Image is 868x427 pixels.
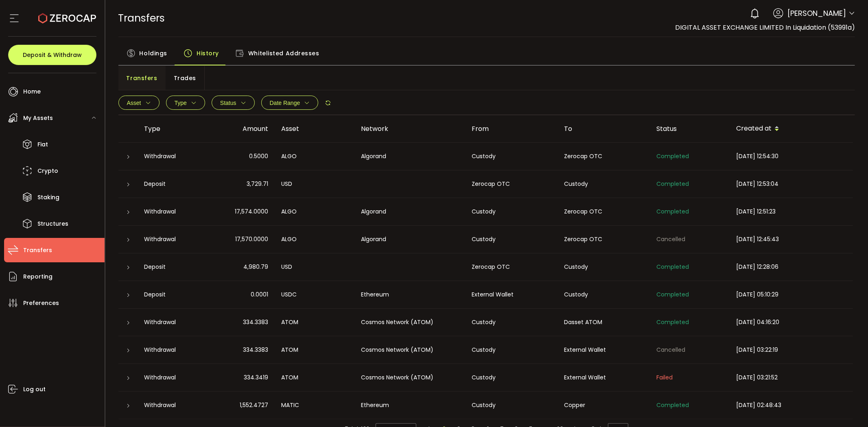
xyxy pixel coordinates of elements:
span: Status [220,100,236,106]
div: External Wallet [558,373,650,382]
span: 334.3383 [243,345,269,355]
span: 1,552.4727 [240,401,269,410]
span: Completed [657,152,689,160]
div: USD [275,262,355,272]
div: ATOM [275,345,355,355]
div: External Wallet [558,345,650,355]
span: [PERSON_NAME] [787,8,846,19]
div: Cosmos Network (ATOM) [355,373,466,382]
span: Cancelled [657,235,686,243]
div: Dasset ATOM [558,318,650,327]
span: 0.0001 [251,290,269,299]
button: Date Range [261,96,319,110]
span: Completed [657,207,689,216]
div: Zerocap OTC [466,179,558,189]
span: Completed [657,263,689,271]
span: Crypto [37,165,58,177]
div: Zerocap OTC [466,262,558,272]
div: Custody [466,318,558,327]
div: Withdrawal [138,207,201,216]
div: Withdrawal [138,318,201,327]
span: [DATE] 03:21:52 [737,373,778,381]
div: Cosmos Network (ATOM) [355,345,466,355]
div: Custody [558,179,650,189]
div: Custody [558,262,650,272]
span: 17,574.0000 [235,207,269,216]
span: [DATE] 12:28:06 [737,263,779,271]
span: [DATE] 12:51:23 [737,207,776,216]
span: [DATE] 12:45:43 [737,235,779,243]
div: USD [275,179,355,189]
div: External Wallet [466,290,558,299]
span: Cancelled [657,346,686,354]
span: Fiat [37,139,48,150]
div: Deposit [138,262,201,272]
span: Transfers [23,244,52,256]
div: Algorand [355,207,466,216]
span: DIGITAL ASSET EXCHANGE LIMITED In Liquidation (53991a) [675,23,855,32]
iframe: Chat Widget [827,388,868,427]
div: Custody [466,401,558,410]
div: MATIC [275,401,355,410]
div: Ethereum [355,290,466,299]
div: Custody [466,235,558,244]
span: 334.3383 [243,318,269,327]
span: Completed [657,290,689,298]
button: Asset [118,96,160,110]
span: [DATE] 02:48:43 [737,401,782,409]
div: Network [355,124,466,133]
span: Failed [657,373,673,381]
span: My Assets [23,112,53,124]
div: Withdrawal [138,345,201,355]
span: Completed [657,180,689,188]
span: Reporting [23,271,52,283]
div: Deposit [138,290,201,299]
span: [DATE] 03:22:19 [737,346,778,354]
div: ALGO [275,235,355,244]
div: Custody [466,345,558,355]
span: Transfers [127,70,157,86]
div: Withdrawal [138,401,201,410]
div: From [466,124,558,133]
span: 334.3419 [244,373,269,382]
div: Zerocap OTC [558,235,650,244]
span: 4,980.79 [244,262,269,272]
span: History [197,45,219,61]
div: Asset [275,124,355,133]
span: Staking [37,192,59,203]
div: Copper [558,401,650,410]
button: Deposit & Withdraw [8,45,96,65]
div: ALGO [275,152,355,161]
span: Log out [23,383,46,395]
span: 17,570.0000 [236,235,269,244]
div: Custody [466,152,558,161]
div: Zerocap OTC [558,207,650,216]
div: Withdrawal [138,235,201,244]
span: Type [175,100,187,106]
span: 3,729.71 [247,179,269,189]
span: Preferences [23,297,59,309]
div: Ethereum [355,401,466,410]
button: Status [212,96,255,110]
span: Trades [174,70,196,86]
span: Whitelisted Addresses [248,45,319,61]
div: To [558,124,650,133]
span: [DATE] 12:53:04 [737,180,779,188]
div: ATOM [275,318,355,327]
div: Algorand [355,235,466,244]
div: ALGO [275,207,355,216]
button: Type [166,96,205,110]
span: Date Range [270,100,300,106]
div: Custody [558,290,650,299]
span: Deposit & Withdraw [23,52,82,58]
div: Zerocap OTC [558,152,650,161]
span: Completed [657,318,689,326]
span: [DATE] 05:10:29 [737,290,779,298]
div: Type [138,124,201,133]
span: [DATE] 12:54:30 [737,152,779,160]
div: Status [650,124,730,133]
div: USDC [275,290,355,299]
div: Withdrawal [138,152,201,161]
div: Amount [201,124,275,133]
